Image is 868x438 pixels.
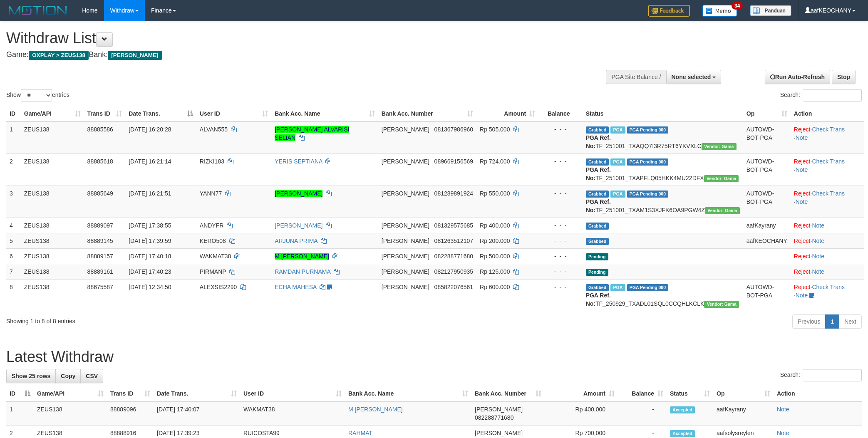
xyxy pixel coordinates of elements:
td: ZEUS138 [21,186,84,218]
td: WAKMAT38 [240,401,345,426]
a: Note [796,166,808,173]
span: Rp 200.000 [480,238,510,244]
a: Note [777,406,789,413]
td: AUTOWD-BOT-PGA [743,121,791,154]
span: KERO508 [200,238,226,244]
td: aafKayrany [713,401,774,426]
span: Rp 724.000 [480,158,510,165]
span: Marked by aafpengsreynich [610,284,625,291]
td: [DATE] 17:40:07 [154,401,240,426]
span: OXPLAY > ZEUS138 [29,51,89,60]
a: RAHMAT [348,430,372,436]
img: Button%20Memo.svg [702,5,737,17]
th: Amount: activate to sort column ascending [545,386,618,401]
a: Stop [832,70,856,84]
th: ID: activate to sort column descending [6,386,34,401]
a: Show 25 rows [6,369,56,383]
td: ZEUS138 [21,279,84,311]
th: Op: activate to sort column ascending [713,386,774,401]
span: Marked by aafanarl [610,126,625,134]
span: [DATE] 16:21:51 [129,190,171,197]
span: Copy 089669156569 to clipboard [434,158,473,165]
span: WAKMAT38 [200,253,231,260]
td: · [791,248,864,264]
th: ID [6,106,21,121]
td: 4 [6,218,21,233]
span: 88889097 [87,222,113,229]
span: Grabbed [586,284,609,291]
span: [DATE] 17:40:23 [129,268,171,275]
span: [DATE] 17:38:55 [129,222,171,229]
a: Note [812,253,824,260]
td: 88889096 [107,401,154,426]
span: Rp 600.000 [480,284,510,290]
span: [PERSON_NAME] [382,126,429,133]
span: ALVAN555 [200,126,228,133]
td: · · [791,121,864,154]
a: [PERSON_NAME] [275,222,322,229]
span: 88889157 [87,253,113,260]
label: Search: [780,89,862,101]
td: 3 [6,186,21,218]
span: PGA Pending [627,284,669,291]
a: Note [812,222,824,229]
span: [PERSON_NAME] [382,253,429,260]
span: Copy [61,373,75,379]
h1: Withdraw List [6,30,570,47]
td: Rp 400,000 [545,401,618,426]
span: [PERSON_NAME] [382,190,429,197]
td: · · [791,153,864,186]
div: - - - [542,267,579,276]
a: Note [796,134,808,141]
div: - - - [542,157,579,166]
th: Game/API: activate to sort column ascending [34,386,107,401]
a: Run Auto-Refresh [765,70,830,84]
img: Feedback.jpg [648,5,690,17]
span: Rp 505.000 [480,126,510,133]
div: - - - [542,283,579,291]
a: Check Trans [812,284,845,290]
span: [PERSON_NAME] [382,238,429,244]
a: Reject [794,268,811,275]
span: CSV [86,373,98,379]
span: Rp 125.000 [480,268,510,275]
div: Showing 1 to 8 of 8 entries [6,314,355,325]
td: AUTOWD-BOT-PGA [743,153,791,186]
span: [PERSON_NAME] [382,222,429,229]
span: PGA Pending [627,191,669,198]
a: Note [812,268,824,275]
span: Pending [586,269,608,276]
span: ALEXSIS2290 [200,284,237,290]
th: Balance [538,106,582,121]
a: Previous [792,314,826,329]
span: [DATE] 12:34:50 [129,284,171,290]
span: 88675587 [87,284,113,290]
span: Copy 081329575685 to clipboard [434,222,473,229]
span: [PERSON_NAME] [475,406,523,413]
div: - - - [542,252,579,260]
th: Action [791,106,864,121]
a: Check Trans [812,126,845,133]
a: Check Trans [812,190,845,197]
select: Showentries [21,89,52,101]
a: Copy [55,369,81,383]
span: RIZKI183 [200,158,224,165]
a: M [PERSON_NAME] [275,253,329,260]
span: Rp 400.000 [480,222,510,229]
div: - - - [542,125,579,134]
img: MOTION_logo.png [6,4,69,17]
input: Search: [803,369,862,381]
span: [DATE] 16:20:28 [129,126,171,133]
a: ARJUNA PRIMA [275,238,317,244]
td: AUTOWD-BOT-PGA [743,186,791,218]
span: Copy 081263512107 to clipboard [434,238,473,244]
td: · [791,233,864,248]
b: PGA Ref. No: [586,134,611,149]
a: Note [812,238,824,244]
span: PIRMANP [200,268,226,275]
th: Bank Acc. Name: activate to sort column ascending [345,386,471,401]
th: Game/API: activate to sort column ascending [21,106,84,121]
td: 5 [6,233,21,248]
a: [PERSON_NAME] [275,190,322,197]
span: ANDYFR [200,222,224,229]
